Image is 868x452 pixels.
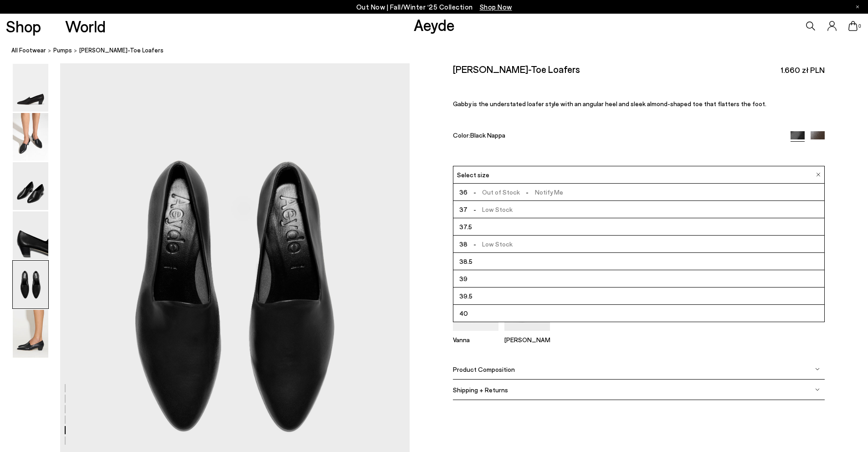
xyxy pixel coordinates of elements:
span: 0 [858,24,862,29]
img: svg%3E [815,387,820,392]
img: Gabby Almond-Toe Loafers - Image 1 [13,64,48,112]
span: 36 [459,186,467,198]
span: Shipping + Returns [453,386,508,394]
h2: [PERSON_NAME]-Toe Loafers [453,63,580,75]
img: Gabby Almond-Toe Loafers - Image 5 [13,261,48,308]
span: pumps [53,46,72,54]
span: Select size [457,170,489,180]
span: [PERSON_NAME]-Toe Loafers [79,46,164,55]
span: Product Composition [453,365,515,373]
a: Ellie Almond-Toe Flats [PERSON_NAME] [504,324,550,344]
img: Gabby Almond-Toe Loafers - Image 2 [13,113,48,161]
span: Out of Stock Notify Me [467,186,563,198]
a: All Footwear [11,46,46,55]
span: 37.5 [459,221,472,232]
span: Black Nappa [470,131,505,139]
span: - [467,205,482,213]
p: Gabby is the understated loafer style with an angular heel and sleek almond-shaped toe that flatt... [453,100,825,108]
p: [PERSON_NAME] [504,336,550,344]
a: pumps [53,46,72,55]
img: svg%3E [815,367,820,371]
div: Color: [453,131,778,142]
span: - [467,188,482,196]
a: 0 [848,21,858,31]
span: 37 [459,204,467,215]
p: Out Now | Fall/Winter ‘25 Collection [356,1,512,13]
a: Aeyde [414,15,455,34]
span: - [467,240,482,248]
img: Gabby Almond-Toe Loafers - Image 6 [13,310,48,358]
span: Low Stock [467,204,513,215]
span: 38 [459,238,467,250]
span: Low Stock [467,238,513,250]
img: Gabby Almond-Toe Loafers - Image 3 [13,162,48,210]
span: 38.5 [459,256,473,267]
span: 39 [459,273,467,284]
p: Vanna [453,336,498,344]
img: Gabby Almond-Toe Loafers - Image 4 [13,211,48,259]
span: - [520,188,534,196]
nav: breadcrumb [11,38,868,63]
span: 1.660 zł PLN [781,64,825,76]
a: Vanna Almond-Toe Loafers Vanna [453,324,498,344]
span: 40 [459,308,468,319]
span: Navigate to /collections/new-in [480,3,512,11]
span: 39.5 [459,290,473,302]
a: World [65,18,106,34]
a: Shop [6,18,41,34]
